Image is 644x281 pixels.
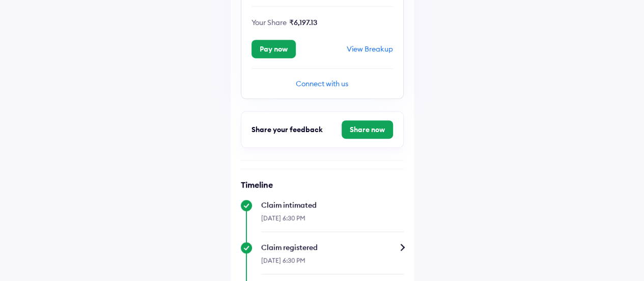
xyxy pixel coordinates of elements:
span: Share your feedback [251,125,323,134]
div: [DATE] 6:30 PM [261,252,404,274]
button: Share now [342,120,393,139]
h6: Timeline [241,180,404,190]
span: Your Share [251,18,287,27]
div: Connect with us [296,79,348,88]
div: Claim intimated [261,200,404,210]
div: [DATE] 6:30 PM [261,210,404,232]
div: Claim registered [261,242,404,252]
span: ₹6,197.13 [289,18,317,27]
div: View Breakup [347,44,393,54]
button: Pay now [251,40,296,58]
